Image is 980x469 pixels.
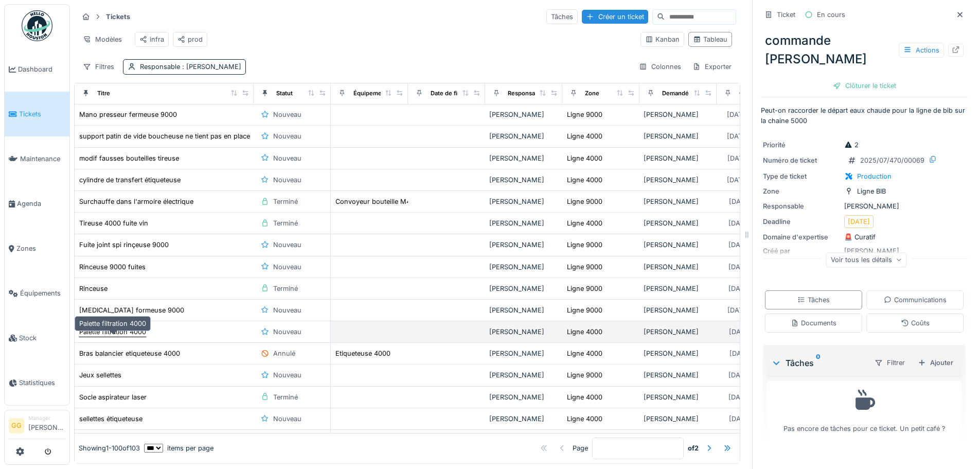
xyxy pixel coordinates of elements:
div: [PERSON_NAME] [644,197,712,206]
div: Ligne 9000 [567,197,602,206]
div: [PERSON_NAME] [489,240,558,250]
div: Numéro de ticket [763,155,840,165]
div: Créer un ticket [582,10,648,24]
div: Rinceuse 9000 fuites [79,262,146,272]
div: Ligne 9000 [567,284,602,293]
a: GG Manager[PERSON_NAME] [9,414,65,439]
div: Type de ticket [763,171,840,181]
div: Tâches [771,357,866,369]
div: [DATE] @ 10:12:10 [729,197,781,206]
div: Kanban [645,34,680,44]
div: Tableau [693,34,727,44]
div: Exporter [688,59,736,74]
div: [PERSON_NAME] [644,218,712,228]
div: Zone [763,186,840,196]
div: Terminé [273,218,298,228]
div: [PERSON_NAME] [489,349,558,358]
div: Deadline [763,217,840,227]
div: Domaine d'expertise [763,232,840,242]
div: [DATE] @ 13:12:47 [728,370,782,380]
div: [DATE] @ 13:15:41 [729,414,781,424]
div: [PERSON_NAME] [644,131,712,141]
div: Ligne 4000 [567,175,602,185]
a: Agenda [5,181,69,226]
div: 2 [844,140,859,150]
div: [PERSON_NAME] [489,327,558,337]
div: [DATE] @ 09:33:43 [727,175,784,185]
img: Badge_color-CXgf-gQk.svg [22,10,52,41]
div: Mano presseur fermeuse 9000 [79,110,177,119]
div: Filtres [78,59,119,74]
p: Peut-on raccorder le départ eaux chaude pour la ligne de bib sur la chaine 5000 [761,106,968,125]
div: Nouveau [273,370,301,380]
div: [PERSON_NAME] [644,175,712,185]
div: [DATE] @ 08:09:48 [727,131,784,141]
div: [PERSON_NAME] [489,218,558,228]
div: Annulé [273,349,295,358]
div: [DATE] @ 13:10:19 [729,327,781,337]
div: Ligne 9000 [567,262,602,272]
div: [PERSON_NAME] [489,262,558,272]
div: Ligne 4000 [567,349,602,358]
div: support patin de vide boucheuse ne tient pas en place [79,131,250,141]
div: [PERSON_NAME] [763,201,966,211]
strong: Tickets [102,12,134,22]
div: Nouveau [273,175,301,185]
div: Nouveau [273,240,301,250]
div: [PERSON_NAME] [644,153,712,163]
div: Modèles [78,32,127,47]
div: sellettes étiqueteuse [79,414,142,424]
li: [PERSON_NAME] [28,414,65,437]
div: Surchauffe dans l'armoire électrique [79,197,193,206]
div: 2025/07/470/00069 [860,155,924,165]
div: Coûts [901,318,930,328]
div: Ligne 4000 [567,131,602,141]
div: [PERSON_NAME] [489,131,558,141]
div: items per page [144,443,213,453]
span: : [PERSON_NAME] [180,63,241,71]
div: [PERSON_NAME] [489,197,558,206]
div: Priorité [763,140,840,150]
span: Stock [19,333,65,343]
div: [DATE] @ 08:07:44 [727,110,783,119]
span: Zones [16,244,65,253]
div: Ligne 4000 [567,392,602,402]
div: Ligne 4000 [567,414,602,424]
div: [DATE] [848,217,870,227]
div: Ligne BIB [857,186,886,196]
div: [PERSON_NAME] [644,262,712,272]
div: [DATE] @ 10:18:47 [728,262,782,272]
div: Terminé [273,392,298,402]
div: Fuite joint spi rinçeuse 9000 [79,240,169,250]
div: [PERSON_NAME] [489,110,558,119]
div: Tireuse 4000 fuite vin [79,218,148,228]
sup: 0 [816,357,821,369]
div: [PERSON_NAME] [644,327,712,337]
strong: of 2 [688,443,699,453]
div: Clôturer le ticket [829,79,900,93]
div: Responsable [140,62,241,72]
li: GG [9,418,24,433]
span: Agenda [17,199,65,209]
div: Palette filtration 4000 [79,327,146,337]
div: Page [573,443,588,453]
div: Nouveau [273,131,301,141]
div: Manager [28,414,65,422]
div: Socle aspirateur laser [79,392,147,402]
div: Convoyeur bouteille M4 [335,197,411,206]
div: Palette filtration 4000 [75,316,151,331]
div: Tâches [797,295,830,305]
div: Nouveau [273,305,301,315]
span: Tickets [19,109,65,119]
div: modif fausses bouteilles tireuse [79,153,179,163]
div: Responsable [763,201,840,211]
div: Ajouter [914,356,957,370]
div: prod [177,34,203,44]
div: Ligne 9000 [567,110,602,119]
div: [DATE] @ 08:13:33 [727,153,783,163]
div: [PERSON_NAME] [489,392,558,402]
a: Tickets [5,92,69,136]
div: Documents [791,318,836,328]
div: [DATE] @ 13:11:37 [729,349,781,358]
div: Nouveau [273,414,301,424]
